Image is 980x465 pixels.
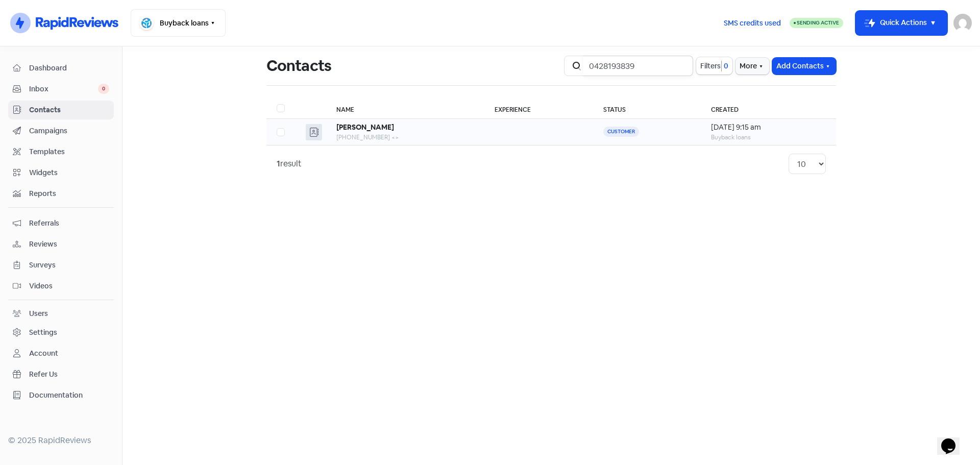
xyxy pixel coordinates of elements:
b: [PERSON_NAME] [336,123,394,132]
a: Templates [8,142,114,161]
button: Buyback loans [131,9,226,37]
th: Created [701,98,836,119]
div: © 2025 RapidReviews [8,434,114,447]
a: Surveys [8,256,114,275]
button: More [736,58,769,75]
span: Surveys [29,260,109,271]
div: Settings [29,327,57,338]
div: result [277,158,302,170]
button: Add Contacts [772,58,836,75]
div: Users [29,308,48,319]
a: Reports [8,184,114,203]
span: Sending Active [797,19,839,26]
a: Campaigns [8,121,114,140]
a: Referrals [8,214,114,233]
span: Contacts [29,105,109,115]
h1: Contacts [266,50,331,82]
a: Sending Active [790,17,843,29]
strong: 1 [277,158,280,169]
span: Customer [603,127,639,137]
th: Status [593,98,701,119]
th: Experience [484,98,593,119]
input: Search [583,56,693,76]
div: [DATE] 9:15 am [711,122,826,133]
th: Name [326,98,485,119]
span: Widgets [29,167,109,178]
span: Documentation [29,390,109,401]
a: Documentation [8,386,114,405]
a: Videos [8,277,114,296]
span: Reviews [29,239,109,250]
a: Users [8,304,114,323]
span: 0 [98,84,109,94]
span: 0 [722,61,728,71]
a: Reviews [8,235,114,254]
span: Templates [29,146,109,157]
iframe: chat widget [937,424,970,455]
a: Settings [8,323,114,342]
img: User [953,14,972,32]
div: [PHONE_NUMBER] <> [336,133,475,142]
span: Filters [700,61,721,71]
span: SMS credits used [724,18,781,29]
span: Videos [29,281,109,291]
a: Account [8,344,114,363]
span: Referrals [29,218,109,229]
a: Inbox 0 [8,80,114,99]
span: Dashboard [29,63,109,74]
span: Reports [29,188,109,199]
a: SMS credits used [715,17,790,28]
div: Account [29,348,58,359]
span: Inbox [29,84,98,94]
a: Contacts [8,101,114,119]
button: Quick Actions [855,11,947,35]
a: Widgets [8,163,114,182]
span: Campaigns [29,126,109,136]
div: Buyback loans [711,133,826,142]
a: Refer Us [8,365,114,384]
a: Dashboard [8,59,114,78]
button: Filters0 [696,57,732,75]
span: Refer Us [29,369,109,380]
